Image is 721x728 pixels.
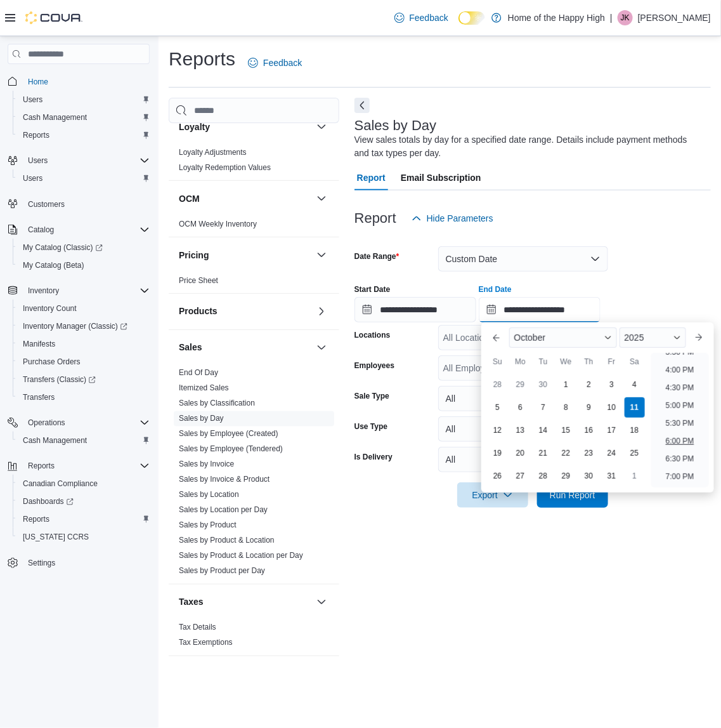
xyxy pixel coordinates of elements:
span: Sales by Product [179,520,237,531]
span: Operations [28,418,65,428]
a: Transfers [18,390,60,405]
div: day-25 [625,443,645,463]
div: day-12 [488,420,508,440]
span: Inventory Count [23,303,77,314]
a: Cash Management [18,110,92,125]
p: Home of the Happy High [508,10,605,25]
button: Users [13,169,155,187]
span: Customers [28,199,65,209]
label: Start Date [354,284,391,295]
a: Cash Management [18,433,92,448]
button: Transfers [13,388,155,406]
div: day-28 [488,374,508,395]
span: Sales by Location per Day [179,505,268,515]
div: day-23 [579,443,599,463]
button: Pricing [314,248,329,263]
span: Reports [23,514,49,524]
span: Cash Management [18,433,150,448]
div: Mo [510,352,531,372]
div: day-6 [510,397,531,418]
a: Home [23,74,53,89]
button: Purchase Orders [13,353,155,371]
a: [US_STATE] CCRS [18,529,94,545]
span: Manifests [18,336,150,352]
span: Hide Parameters [427,212,493,225]
a: Reports [18,128,55,143]
div: Loyalty [169,145,339,180]
span: Purchase Orders [18,354,150,369]
span: Dashboards [18,494,150,509]
span: Loyalty Adjustments [179,147,247,157]
span: Dashboards [23,496,74,506]
li: 6:30 PM [661,451,699,467]
div: day-24 [602,443,622,463]
span: Settings [23,555,150,571]
button: Cash Management [13,432,155,449]
a: Reports [18,512,55,527]
button: Cash Management [13,109,155,126]
a: Sales by Day [179,414,224,423]
div: Tu [533,352,554,372]
div: day-15 [556,420,576,440]
button: My Catalog (Beta) [13,256,155,274]
span: Sales by Employee (Created) [179,429,278,439]
span: [US_STATE] CCRS [23,532,89,542]
span: October [514,333,546,343]
button: Products [314,304,329,319]
h3: Report [354,211,396,226]
div: Button. Open the month selector. October is currently selected. [509,328,617,348]
button: Users [23,153,53,168]
span: Reports [23,458,150,473]
span: My Catalog (Classic) [18,240,150,255]
button: Export [457,482,528,508]
div: day-22 [556,443,576,463]
div: day-11 [625,397,645,418]
button: All [438,416,608,442]
li: 5:30 PM [661,416,699,431]
a: Tax Exemptions [179,639,233,647]
button: Inventory [3,282,155,300]
span: Cash Management [23,112,87,122]
div: day-9 [579,397,599,418]
div: Taxes [169,620,339,656]
span: Users [18,171,150,186]
button: All [438,447,608,472]
span: Users [23,153,150,168]
span: Reports [23,130,49,140]
img: Cova [25,11,82,24]
div: day-20 [510,443,531,463]
span: Price Sheet [179,275,218,286]
span: JK [621,10,630,25]
a: Sales by Classification [179,399,255,408]
div: day-7 [533,397,554,418]
button: Settings [3,553,155,572]
span: Dark Mode [458,25,459,25]
button: Sales [179,341,311,354]
div: View sales totals by day for a specified date range. Details include payment methods and tax type... [354,133,705,160]
div: day-29 [510,374,531,395]
span: Transfers [23,392,55,402]
div: day-30 [533,374,554,395]
button: Pricing [179,249,311,261]
a: Purchase Orders [18,354,86,369]
button: Reports [13,126,155,144]
a: Loyalty Redemption Values [179,163,271,172]
button: Custom Date [438,246,608,272]
nav: Complex example [8,67,150,605]
h1: Reports [169,46,235,72]
span: Transfers (Classic) [18,372,150,387]
button: Catalog [23,222,59,237]
span: Transfers [18,390,150,405]
span: Inventory [23,283,150,298]
a: Sales by Employee (Tendered) [179,445,283,454]
a: My Catalog (Beta) [18,258,89,273]
a: Sales by Location per Day [179,506,268,515]
div: day-16 [579,420,599,440]
button: Sales [314,340,329,355]
h3: Sales by Day [354,118,437,133]
button: OCM [314,191,329,206]
a: Users [18,171,48,186]
button: Operations [23,415,70,430]
div: day-30 [579,466,599,486]
span: Sales by Invoice & Product [179,475,270,485]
